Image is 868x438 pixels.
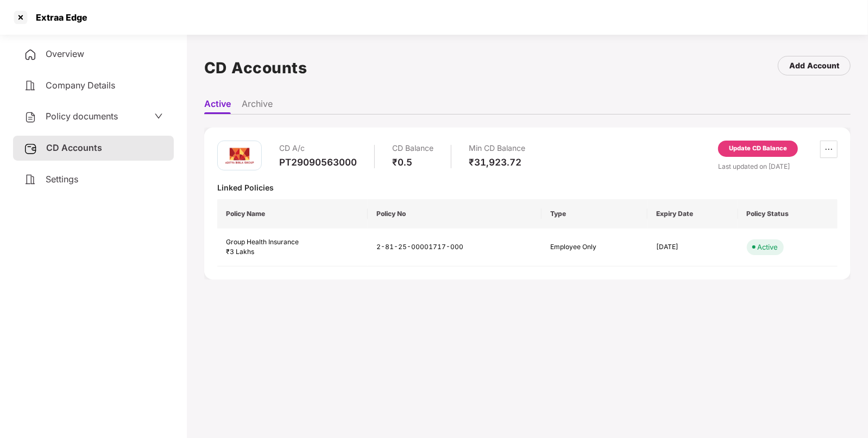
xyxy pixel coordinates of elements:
span: ellipsis [821,145,837,154]
div: CD Balance [392,141,433,156]
div: Active [758,242,778,252]
li: Active [204,98,231,114]
li: Archive [242,98,273,114]
span: Company Details [46,80,115,91]
img: svg+xml;base64,PHN2ZyB3aWR0aD0iMjUiIGhlaWdodD0iMjQiIHZpZXdCb3g9IjAgMCAyNSAyNCIgZmlsbD0ibm9uZSIgeG... [24,142,37,155]
div: Group Health Insurance [226,237,359,247]
img: svg+xml;base64,PHN2ZyB4bWxucz0iaHR0cDovL3d3dy53My5vcmcvMjAwMC9zdmciIHdpZHRoPSIyNCIgaGVpZ2h0PSIyNC... [24,173,37,186]
span: down [154,112,163,120]
div: Update CD Balance [729,144,787,154]
th: Policy Name [217,199,368,228]
img: svg+xml;base64,PHN2ZyB4bWxucz0iaHR0cDovL3d3dy53My5vcmcvMjAwMC9zdmciIHdpZHRoPSIyNCIgaGVpZ2h0PSIyNC... [24,48,37,61]
td: 2-81-25-00001717-000 [368,228,542,267]
img: aditya.png [223,139,256,172]
img: svg+xml;base64,PHN2ZyB4bWxucz0iaHR0cDovL3d3dy53My5vcmcvMjAwMC9zdmciIHdpZHRoPSIyNCIgaGVpZ2h0PSIyNC... [24,79,37,92]
th: Type [542,199,647,228]
div: Employee Only [550,242,639,252]
th: Expiry Date [647,199,738,228]
div: Linked Policies [217,182,838,193]
div: Min CD Balance [469,141,525,156]
button: ellipsis [820,141,838,158]
h1: CD Accounts [204,56,307,80]
th: Policy Status [738,199,838,228]
th: Policy No [368,199,542,228]
div: PT29090563000 [279,156,357,168]
span: Overview [46,48,84,59]
span: ₹3 Lakhs [226,247,254,256]
td: [DATE] [647,228,738,267]
span: CD Accounts [46,142,102,153]
div: CD A/c [279,141,357,156]
span: Policy documents [46,111,118,122]
span: Settings [46,174,78,185]
div: Last updated on [DATE] [718,161,838,172]
div: ₹0.5 [392,156,433,168]
div: Add Account [789,60,839,72]
div: Extraa Edge [29,12,87,23]
img: svg+xml;base64,PHN2ZyB4bWxucz0iaHR0cDovL3d3dy53My5vcmcvMjAwMC9zdmciIHdpZHRoPSIyNCIgaGVpZ2h0PSIyNC... [24,111,37,124]
div: ₹31,923.72 [469,156,525,168]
